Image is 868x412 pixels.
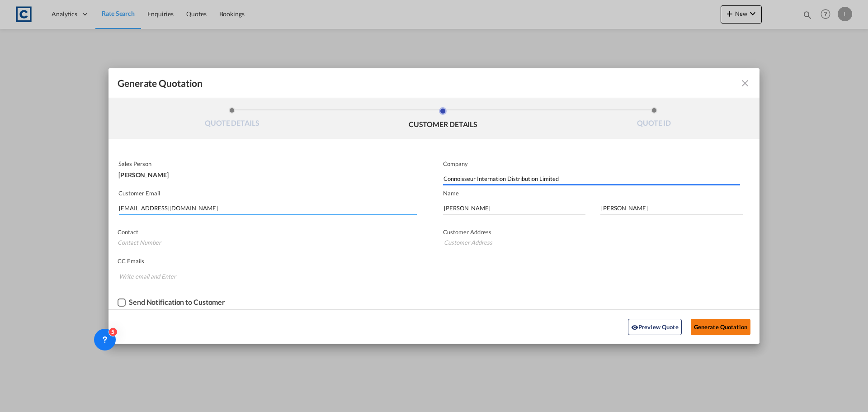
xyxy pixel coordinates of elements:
input: Company Name [443,172,740,185]
span: Generate Quotation [118,77,203,89]
input: Last Name [600,201,743,215]
li: CUSTOMER DETAILS [338,107,549,132]
md-icon: icon-eye [631,324,638,331]
button: icon-eyePreview Quote [628,319,682,335]
input: First Name [443,201,585,215]
input: Contact Number [118,236,415,249]
p: Customer Email [118,189,417,197]
p: Sales Person [118,160,415,167]
md-chips-wrap: Chips container. Enter the text area, then type text, and press enter to add a chip. [118,268,722,286]
p: Contact [118,228,415,236]
div: Send Notification to Customer [129,298,225,306]
span: Customer Address [443,228,491,236]
p: CC Emails [118,257,722,265]
li: QUOTE DETAILS [127,107,338,132]
input: Search by Customer Name/Email Id/Company [119,201,417,215]
p: Name [443,189,759,197]
div: [PERSON_NAME] [118,167,415,178]
input: Customer Address [443,236,742,249]
li: QUOTE ID [548,107,759,132]
md-dialog: Generate QuotationQUOTE ... [108,68,759,344]
input: Chips input. [119,269,187,284]
md-icon: icon-close fg-AAA8AD cursor m-0 [740,78,750,89]
button: Generate Quotation [691,319,750,335]
md-checkbox: Checkbox No Ink [118,298,225,307]
p: Company [443,160,740,167]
